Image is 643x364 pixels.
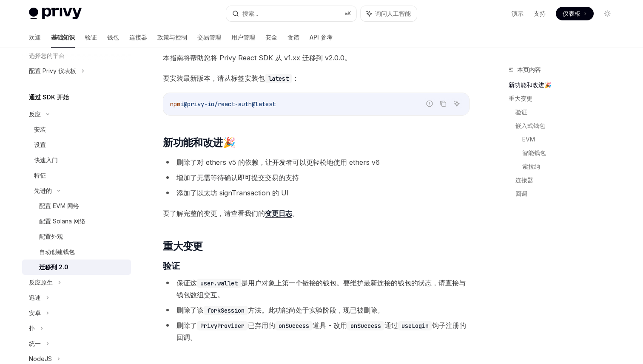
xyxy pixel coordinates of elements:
font: 安卓 [29,309,41,316]
font: 通过 SDK 开始 [29,93,69,101]
font: 用户管理 [231,34,255,41]
button: 询问人工智能 [451,98,462,109]
button: 切换暗模式 [600,7,614,20]
a: 配置 EVM 网络 [22,198,131,214]
font: 配置 Privy 仪表板 [29,67,76,74]
font: 交易管理 [197,34,221,41]
a: 安全 [265,27,277,48]
a: 配置外观 [22,229,131,244]
code: user.wallet [197,279,241,288]
a: 连接器 [515,173,621,187]
a: 特征 [22,168,131,183]
font: 添加了以太坊 signTransaction 的 UI [176,189,289,197]
span: npm [170,100,180,108]
font: 验证 [85,34,97,41]
font: 连接器 [129,34,147,41]
a: 变更日志 [265,209,292,218]
font: 配置 Solana 网络 [39,217,85,225]
font: 迁移到 2.0 [39,263,68,271]
a: 验证 [85,27,97,48]
font: 配置 EVM 网络 [39,202,79,209]
font: 安装 [34,126,46,133]
font: ⌘ [345,10,347,17]
font: 搜索... [242,10,258,17]
a: 仪表板 [556,7,594,20]
span: @privy-io/react-auth@latest [184,100,276,108]
a: 自动创建钱包 [22,244,131,260]
font: 支持 [534,10,546,17]
font: 删除了对 ethers v5 的依赖，让开发者可以更轻松地使用 ethers v6 [176,158,380,166]
font: 回调 [515,190,527,197]
font: 重大变更 [509,95,532,102]
font: 道具 - 改用 [313,321,347,330]
font: 食谱 [287,34,299,41]
font: 基础知识 [51,34,75,41]
font: EVM [522,135,535,143]
font: 是用户对象上第一个链接的钱包。要维护最新连接的钱包的状态，请直接与钱包数组交互。 [176,279,466,299]
a: 新功能和改进🎉 [509,78,621,92]
a: 支持 [534,9,546,18]
font: 要安装最新版本，请从标签安装包 [163,74,265,82]
button: 询问人工智能 [361,6,417,21]
a: 回调 [515,187,621,200]
a: 连接器 [129,27,147,48]
a: 基础知识 [51,27,75,48]
font: 验证 [163,261,179,271]
font: 询问人工智能 [375,10,411,17]
font: 。 [292,209,299,217]
a: 安装 [22,122,131,137]
a: 钱包 [107,27,119,48]
a: 用户管理 [231,27,255,48]
font: 反应原生 [29,279,53,286]
a: 食谱 [287,27,299,48]
a: 交易管理 [197,27,221,48]
font: 方法。此功能尚处于实验阶段，现已被删除。 [248,306,384,314]
a: 设置 [22,137,131,152]
a: 迁移到 2.0 [22,260,131,275]
font: 本页内容 [517,66,541,73]
font: 要了解完整的变更，请查看我们的 [163,209,265,217]
font: 快速入门 [34,156,58,164]
font: 增加了无需等待确认即可提交交易的支持 [176,173,299,182]
a: 验证 [515,105,621,119]
code: onSuccess [347,321,384,330]
code: PrivyProvider [197,321,248,330]
font: 迅速 [29,294,41,301]
font: 删除了 [176,321,197,330]
code: onSuccess [275,321,313,330]
font: 扑 [29,324,35,332]
a: 政策与控制 [157,27,187,48]
span: i [180,100,184,108]
font: API 参考 [310,34,333,41]
font: 自动创建钱包 [39,248,75,255]
a: 重大变更 [509,92,621,105]
font: 新功能和改进🎉 [163,136,235,149]
font: 新功能和改进🎉 [509,81,552,88]
font: 已弃用的 [248,321,275,330]
button: 复制代码块中的内容 [438,98,449,109]
font: 特征 [34,172,46,179]
font: ： [292,74,299,82]
font: 反应 [29,110,41,118]
code: useLogin [398,321,432,330]
img: 灯光标志 [29,8,82,20]
a: 快速入门 [22,152,131,168]
font: 本指南将帮助您将 Privy React SDK 从 v1.xx 迁移到 v2.0.0。 [163,54,351,62]
button: 搜索...⌘K [226,6,356,21]
font: K [347,10,351,17]
a: 智能钱包 [522,146,621,160]
font: 先进的 [34,187,52,194]
font: 欢迎 [29,34,41,41]
font: 统一 [29,340,41,347]
font: 索拉纳 [522,163,540,170]
font: 设置 [34,141,46,148]
a: API 参考 [310,27,333,48]
font: 保证这 [176,279,197,287]
font: 连接器 [515,176,533,183]
a: EVM [522,133,621,146]
code: forkSession [204,306,248,315]
font: 删除了该 [176,306,204,314]
font: 钱包 [107,34,119,41]
a: 配置 Solana 网络 [22,214,131,229]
